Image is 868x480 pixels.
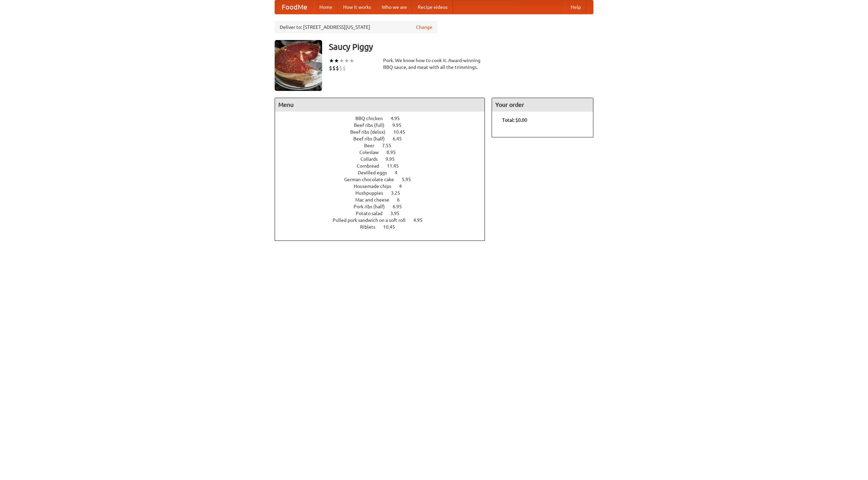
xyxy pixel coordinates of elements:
span: Cornbread [357,163,386,169]
span: Beef ribs (full) [354,122,391,128]
a: Cornbread 11.45 [357,163,411,169]
span: Collards [360,156,384,162]
span: BBQ chicken [355,116,390,121]
li: ★ [349,57,354,64]
span: 6 [397,197,407,203]
span: Riblets [360,224,382,230]
a: How it works [338,0,376,14]
a: Beef ribs (half) 6.45 [353,136,414,141]
h4: Your order [492,98,593,112]
a: Pulled pork sandwich on a soft roll 4.95 [333,217,435,223]
span: Pork ribs (half) [354,204,392,209]
a: Home [314,0,338,14]
a: Change [416,24,432,31]
a: German chocolate cake 5.95 [344,177,423,182]
span: 6.95 [393,204,409,209]
span: 10.45 [393,129,412,135]
span: 3.95 [390,211,406,216]
span: 4 [399,184,409,189]
img: angular.jpg [275,40,322,91]
li: ★ [334,57,339,64]
a: Coleslaw 8.95 [359,150,408,155]
span: Hushpuppies [355,190,390,196]
span: 9.95 [392,122,408,128]
span: Beer [364,143,381,148]
span: 4 [395,170,404,175]
span: Pulled pork sandwich on a soft roll [333,217,412,223]
span: German chocolate cake [344,177,401,182]
h4: Menu [275,98,485,112]
a: Devilled eggs 4 [358,170,410,175]
b: Total: $0.00 [502,117,527,123]
li: $ [336,64,339,72]
span: 10.45 [383,224,402,230]
a: Mac and cheese 6 [355,197,412,203]
span: Coleslaw [359,150,386,155]
a: BBQ chicken 4.95 [355,116,412,121]
span: Potato salad [356,211,389,216]
a: Beef ribs (full) 9.95 [354,122,414,128]
li: $ [332,64,336,72]
li: $ [339,64,342,72]
div: Pork. We know how to cook it. Award-winning BBQ sauce, and meat with all the trimmings. [383,57,485,71]
span: 4.95 [413,217,429,223]
a: Hushpuppies 3.25 [355,190,413,196]
a: Housemade chips 4 [354,184,414,189]
span: 8.95 [387,150,402,155]
span: Housemade chips [354,184,398,189]
a: Beef ribs (delux) 10.45 [350,129,418,135]
a: Who we are [376,0,412,14]
h3: Saucy Piggy [329,40,593,54]
span: 7.55 [382,143,398,148]
a: Riblets 10.45 [360,224,408,230]
span: Beef ribs (half) [353,136,392,141]
li: ★ [339,57,344,64]
a: Help [565,0,586,14]
span: Devilled eggs [358,170,394,175]
span: Beef ribs (delux) [350,129,392,135]
a: Beer 7.55 [364,143,404,148]
a: Potato salad 3.95 [356,211,412,216]
a: Pork ribs (half) 6.95 [354,204,414,209]
div: Deliver to: [STREET_ADDRESS][US_STATE] [275,21,437,33]
a: FoodMe [275,0,314,14]
a: Recipe videos [412,0,453,14]
span: 11.45 [387,163,406,169]
span: 4.95 [391,116,407,121]
span: 6.45 [393,136,409,141]
span: 3.25 [391,190,407,196]
li: ★ [344,57,349,64]
li: ★ [329,57,334,64]
span: 5.95 [402,177,418,182]
li: $ [342,64,346,72]
span: 9.95 [386,156,401,162]
a: Collards 9.95 [360,156,407,162]
span: Mac and cheese [355,197,396,203]
li: $ [329,64,332,72]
